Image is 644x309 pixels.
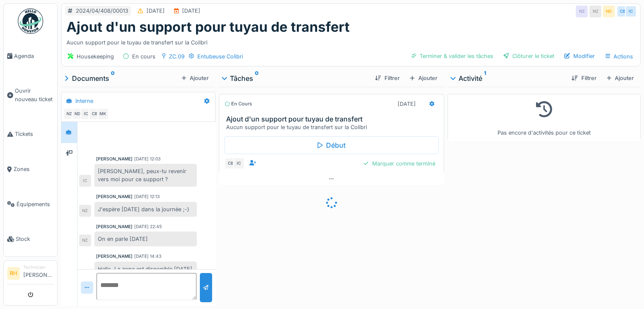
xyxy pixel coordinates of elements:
div: IC [80,108,92,120]
div: Marquer comme terminé [360,158,438,169]
div: Aucun support pour le tuyau de transfert sur la Colibri [66,35,635,47]
div: Activité [451,73,565,83]
a: Équipements [4,187,57,222]
h3: Ajout d'un support pour tuyau de transfert [226,115,440,123]
div: NZ [63,108,75,120]
div: IC [79,175,91,187]
div: Documents [64,73,178,83]
span: Tickets [15,130,54,138]
span: Équipements [17,200,54,208]
a: Tickets [4,117,57,152]
div: Tâches [222,73,368,83]
div: Début [224,136,439,154]
div: MK [97,108,109,120]
div: [PERSON_NAME] [96,253,133,259]
img: Badge_color-CXgf-gQk.svg [18,8,43,34]
div: [DATE] [398,100,416,108]
a: Ouvrir nouveau ticket [4,74,57,117]
div: CB [616,6,628,17]
div: Filtrer [372,72,403,84]
div: Ajouter [178,72,212,84]
h1: Ajout d'un support pour tuyau de transfert [66,19,350,35]
div: [DATE] [146,7,165,15]
div: [DATE] [182,7,200,15]
div: En cours [132,52,155,61]
div: Ajouter [603,72,637,84]
div: NZ [79,205,91,217]
div: [DATE] 12:13 [134,193,160,200]
div: Terminer & valider les tâches [408,50,497,62]
div: NZ [576,6,588,17]
div: Housekeeping [77,52,114,61]
div: Filtrer [568,72,600,84]
div: En cours [224,100,252,108]
div: J'espère [DATE] dans la journée ;-) [94,202,197,217]
div: [DATE] 22:45 [134,223,162,230]
div: On en parle [DATE] [94,232,197,246]
div: [PERSON_NAME] [96,156,133,162]
div: ZC.09 [169,52,185,61]
sup: 0 [111,73,115,83]
li: RH [7,267,20,280]
a: Stock [4,222,57,257]
div: Actions [602,50,637,63]
div: IC [233,157,245,169]
div: [DATE] 12:03 [134,156,160,162]
span: Agenda [14,52,54,60]
span: Stock [16,235,54,243]
span: Ouvrir nouveau ticket [15,87,54,103]
li: [PERSON_NAME] [23,264,54,282]
div: NZ [589,6,601,17]
div: Clôturer le ticket [500,50,558,62]
div: Interne [75,97,93,105]
span: Zones [14,165,54,173]
div: Hello, La zone est disponible [DATE] matin (voir avec NCE ou MDR) [94,262,197,284]
div: Modifier [561,50,598,62]
div: CB [224,157,236,169]
a: RH Technicien[PERSON_NAME] [7,264,54,284]
a: Zones [4,152,57,187]
div: 2024/04/408/00013 [76,7,128,15]
div: CB [88,108,100,120]
div: [DATE] 14:43 [134,253,161,259]
div: [PERSON_NAME] [96,193,133,200]
div: Aucun support pour le tuyau de transfert sur la Colibri [226,123,440,131]
div: IC [625,6,637,17]
div: [PERSON_NAME], peux-tu revenir vers moi pour ce support ? [94,164,197,187]
div: Ajouter [406,72,440,84]
sup: 0 [255,73,259,83]
div: NZ [79,235,91,246]
div: Pas encore d'activités pour ce ticket [453,98,635,137]
div: ND [72,108,83,120]
sup: 1 [484,73,486,83]
div: Technicien [23,264,54,270]
a: Agenda [4,39,57,74]
div: ND [603,6,615,17]
div: Entubeuse Colibri [197,52,243,61]
div: [PERSON_NAME] [96,223,133,230]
